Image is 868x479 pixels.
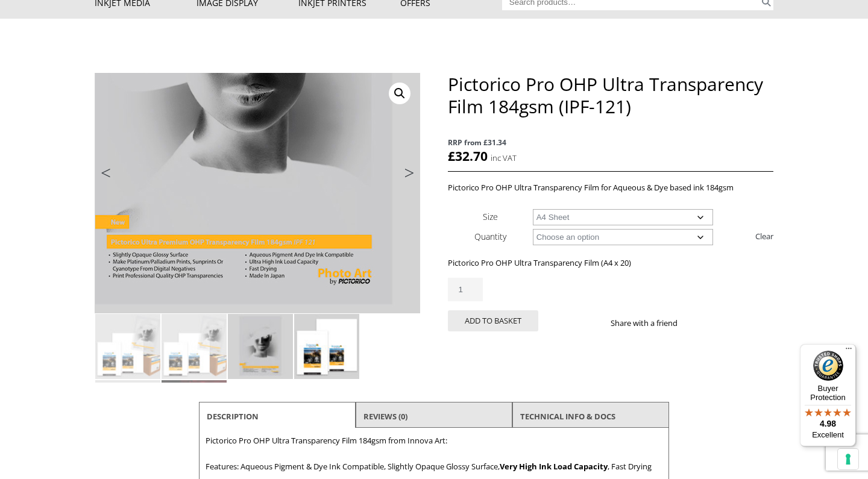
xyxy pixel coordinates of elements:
a: View full-screen image gallery [389,83,410,104]
button: Your consent preferences for tracking technologies [838,449,858,469]
img: twitter sharing button [706,318,716,328]
button: Menu [841,344,856,358]
button: Trusted Shops TrustmarkBuyer Protection4.98Excellent [800,344,856,446]
img: email sharing button [721,318,731,328]
img: Pictorico Pro OHP Ultra Transparency Film 184gsm (IPF-121) - Image 5 [95,380,160,445]
a: Clear options [755,227,773,246]
p: Share with a friend [611,316,692,330]
bdi: 32.70 [448,148,488,164]
a: TECHNICAL INFO & DOCS [520,405,615,427]
strong: Very High Ink Load Capacity [500,461,608,472]
img: Pictorico Pro OHP Ultra Transparency Film 184gsm (IPF-121) - Image 2 [162,314,227,379]
a: Description [207,405,259,427]
a: Reviews (0) [363,405,407,427]
p: Pictorico Pro OHP Ultra Transparency Film 184gsm from Innova Art: [206,434,662,448]
p: Excellent [800,430,856,440]
p: Features: Aqueous Pigment & Dye Ink Compatible, Slightly Opaque Glossy Surface, , Fast Drying [206,460,662,474]
img: Pictorico Pro OHP Ultra Transparency Film 184gsm (IPF-121) [95,314,160,379]
img: facebook sharing button [692,318,702,328]
label: Size [483,211,498,222]
p: Buyer Protection [800,384,856,402]
button: Add to basket [448,310,538,331]
span: £ [448,148,455,164]
p: Pictorico Pro OHP Ultra Transparency Film for Aqueous & Dye based ink 184gsm [448,181,773,195]
img: Trusted Shops Trustmark [813,351,843,381]
h1: Pictorico Pro OHP Ultra Transparency Film 184gsm (IPF-121) [448,73,773,117]
span: 4.98 [820,419,836,428]
img: Pictorico Pro OHP Ultra Transparency Film 184gsm (IPF-121) - Image 4 [294,314,359,379]
span: RRP from £31.34 [448,136,773,149]
img: Pictorico Pro OHP Ultra Transparency Film 184gsm (IPF-121) - Image 3 [228,314,293,379]
img: Pictorico Pro OHP Ultra Transparency Film 184gsm (IPF-121) - Image 6 [162,380,227,445]
label: Quantity [474,231,506,242]
p: Pictorico Pro OHP Ultra Transparency Film (A4 x 20) [448,256,773,270]
input: Product quantity [448,278,483,301]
